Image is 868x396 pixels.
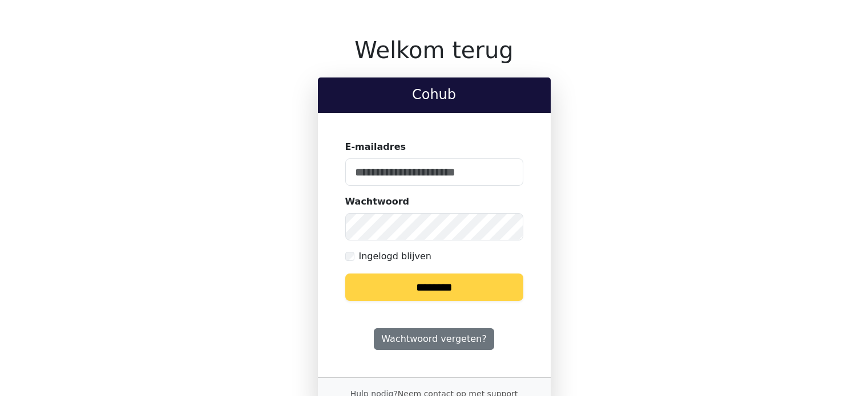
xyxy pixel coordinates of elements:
label: Ingelogd blijven [359,250,431,263]
a: Wachtwoord vergeten? [374,328,494,350]
h2: Cohub [327,87,542,103]
label: E-mailadres [345,140,406,154]
h1: Welkom terug [318,36,551,64]
label: Wachtwoord [345,195,410,209]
